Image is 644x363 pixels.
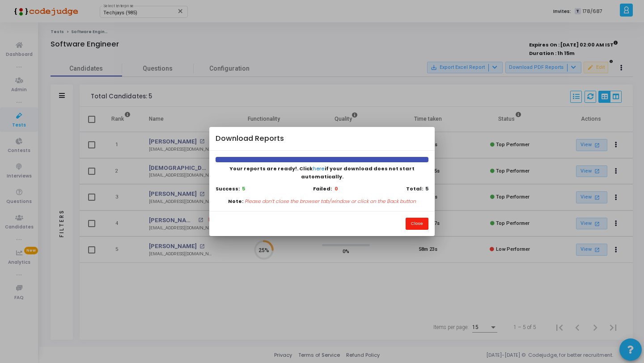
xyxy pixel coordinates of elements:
[406,218,428,230] button: Close
[245,198,416,205] p: Please don’t close the browser tab/window or click on the Back button
[313,165,325,173] button: here
[216,133,284,144] h4: Download Reports
[228,198,243,205] b: Note:
[216,185,240,192] b: Success:
[229,165,415,180] span: Your reports are ready!. Click if your download does not start automatically.
[313,185,332,193] b: Failed:
[242,185,245,192] b: 5
[406,185,423,192] b: Total:
[335,185,338,193] b: 0
[425,185,428,192] b: 5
